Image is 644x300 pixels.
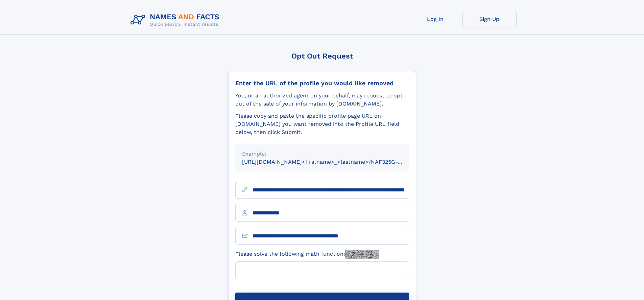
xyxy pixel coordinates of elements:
[408,11,462,27] a: Log In
[128,11,225,29] img: Logo Names and Facts
[242,150,402,158] div: Example:
[228,52,416,60] div: Opt Out Request
[235,79,409,87] div: Enter the URL of the profile you would like removed
[235,250,379,259] label: Please solve the following math function:
[235,112,409,136] div: Please copy and paste the specific profile page URL on [DOMAIN_NAME] you want removed into the Pr...
[462,11,517,27] a: Sign Up
[242,159,422,165] small: [URL][DOMAIN_NAME]<firstname>_<lastname>/NAF325G-xxxxxxxx
[235,92,409,108] div: You, or an authorized agent on your behalf, may request to opt-out of the sale of your informatio...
